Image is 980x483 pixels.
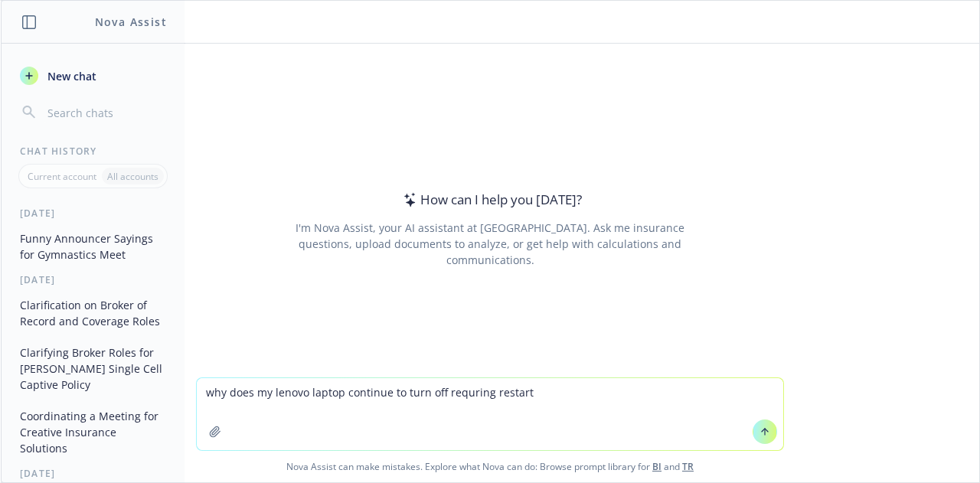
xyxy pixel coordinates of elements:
button: Funny Announcer Sayings for Gymnastics Meet [14,226,172,267]
span: Nova Assist can make mistakes. Explore what Nova can do: Browse prompt library for and [7,451,973,482]
button: New chat [14,62,172,90]
a: BI [652,460,661,473]
button: Clarification on Broker of Record and Coverage Roles [14,292,172,334]
p: Current account [28,170,96,183]
div: I'm Nova Assist, your AI assistant at [GEOGRAPHIC_DATA]. Ask me insurance questions, upload docum... [274,220,705,268]
a: TR [682,460,694,473]
h1: Nova Assist [95,14,167,30]
div: [DATE] [2,273,185,286]
button: Coordinating a Meeting for Creative Insurance Solutions [14,403,172,461]
button: Clarifying Broker Roles for [PERSON_NAME] Single Cell Captive Policy [14,340,172,397]
div: [DATE] [2,467,185,480]
span: New chat [44,68,96,84]
textarea: why does my lenovo laptop continue to turn off requring restart [197,378,783,450]
div: How can I help you [DATE]? [399,190,582,210]
p: All accounts [107,170,158,183]
div: Chat History [2,145,185,158]
div: [DATE] [2,207,185,220]
input: Search chats [44,102,166,123]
